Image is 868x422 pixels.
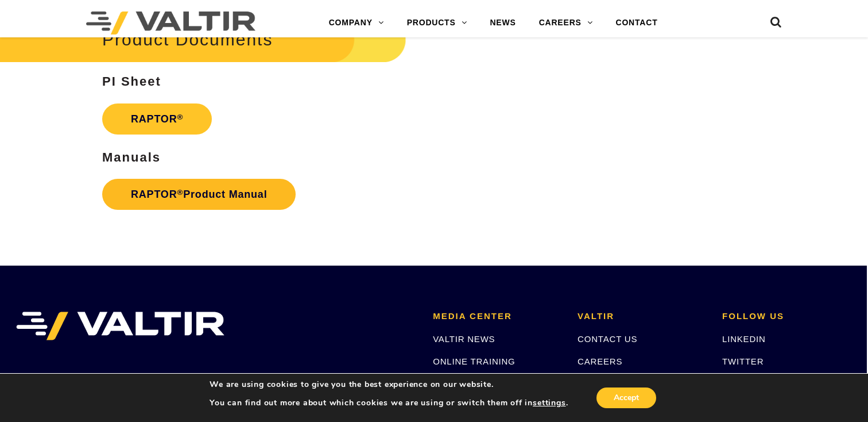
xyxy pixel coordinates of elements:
[16,312,224,340] img: VALTIR
[578,334,637,344] a: CONTACT US
[396,11,479,34] a: PRODUCTS
[317,11,396,34] a: COMPANY
[604,11,669,34] a: CONTACT
[578,356,622,366] a: CAREERS
[722,334,766,344] a: LINKEDIN
[433,312,560,321] h2: MEDIA CENTER
[177,188,183,197] sup: ®
[578,312,705,321] h2: VALTIR
[210,398,568,408] p: You can find out more about which cookies we are using or switch them off in .
[528,11,604,34] a: CAREERS
[102,179,296,210] a: RAPTOR®Product Manual
[131,113,183,125] strong: RAPTOR
[722,356,764,366] a: TWITTER
[433,334,495,344] a: VALTIR NEWS
[433,356,515,366] a: ONLINE TRAINING
[102,74,161,89] strong: PI Sheet
[102,103,212,135] a: RAPTOR®
[102,150,161,164] strong: Manuals
[86,11,255,34] img: Valtir
[177,113,183,121] sup: ®
[210,379,568,390] p: We are using cookies to give you the best experience on our website.
[478,11,527,34] a: NEWS
[722,312,850,321] h2: FOLLOW US
[533,398,565,408] button: settings
[596,388,656,408] button: Accept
